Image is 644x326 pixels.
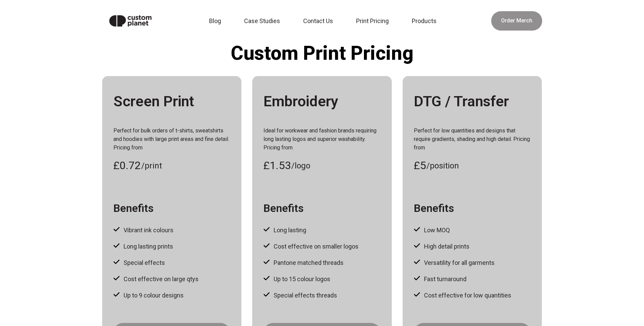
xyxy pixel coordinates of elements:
h2: DTG / Transfer [414,93,531,110]
a: Case Studies [240,14,288,29]
span: /logo [291,160,310,172]
span: £1.53 [263,157,291,174]
a: Order Merch [491,11,542,31]
li: Vibrant ink colours [113,225,199,235]
li: Low MOQ [414,225,511,235]
li: High detail prints [414,242,511,251]
span: /position [426,160,459,172]
div: Widget pro chat [610,293,644,326]
li: Up to 15 colour logos [263,274,358,284]
p: Perfect for bulk orders of t-shirts, sweatshirts and hoodies with large print areas and fine deta... [113,127,231,152]
p: Perfect for low quantities and designs that require gradients, shading and high detail. Pricing from [414,127,531,152]
h2: Screen Print [113,93,231,110]
h3: Benefits [113,202,153,215]
li: Long lasting prints [113,242,199,251]
li: Long lasting [263,225,358,235]
a: Products [408,14,445,29]
p: Ideal for workwear and fashion brands requiring long lasting logos and superior washability. Pric... [263,127,381,152]
li: Cost effective for low quantities [414,291,511,300]
a: Contact Us [299,14,341,29]
h3: Benefits [263,202,303,215]
li: Special effects [113,258,199,268]
li: Cost effective on smaller logos [263,242,358,251]
li: Versatility for all garments [414,258,511,268]
h3: Benefits [414,202,454,215]
h1: Custom Print Pricing [181,42,463,65]
a: Blog [205,14,229,29]
span: £0.72 [113,157,141,174]
span: /print [141,160,162,172]
li: Special effects threads [263,291,358,300]
nav: Main navigation [167,14,483,29]
li: Fast turnaround [414,274,511,284]
span: £5 [414,157,426,174]
li: Cost effective on large qtys [113,274,199,284]
img: Custom Planet logo in black [102,8,159,34]
h2: Embroidery [263,93,381,110]
iframe: Chat Widget [610,293,644,326]
li: Up to 9 colour designs [113,291,199,300]
a: Print Pricing [352,14,397,29]
li: Pantone matched threads [263,258,358,268]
